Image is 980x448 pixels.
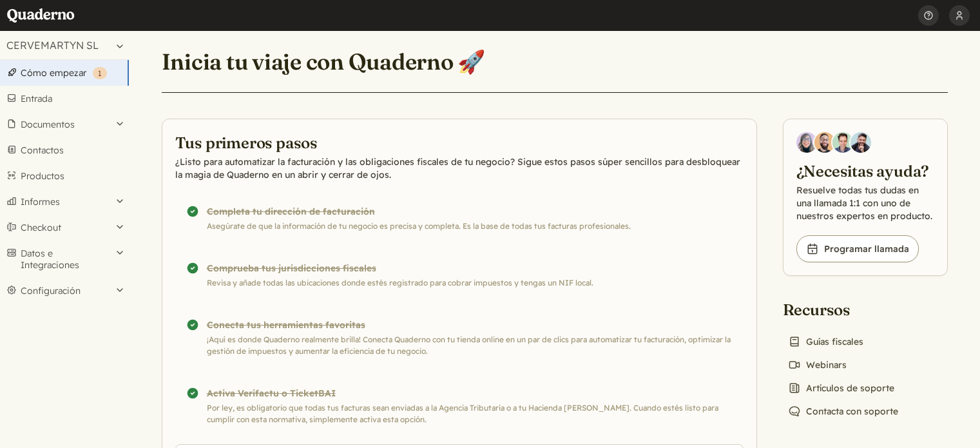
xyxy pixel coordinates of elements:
[850,132,871,153] img: Javier Rubio, DevRel at Quaderno
[783,299,903,320] h2: Recursos
[783,333,869,351] a: Guías fiscales
[175,155,744,181] p: ¿Listo para automatizar la facturación y las obligaciones fiscales de tu negocio? Sigue estos pas...
[832,132,853,153] img: Ivo Oltmans, Business Developer at Quaderno
[783,356,852,374] a: Webinars
[796,235,919,262] a: Programar llamada
[162,48,486,76] h1: Inicia tu viaje con Quaderno 🚀
[796,132,817,153] img: Diana Carrasco, Account Executive at Quaderno
[783,379,899,397] a: Artículos de soporte
[98,68,102,78] span: 1
[783,402,903,420] a: Contacta con soporte
[814,132,835,153] img: Jairo Fumero, Account Executive at Quaderno
[796,184,934,222] p: Resuelve todas tus dudas en una llamada 1:1 con uno de nuestros expertos en producto.
[175,132,744,153] h2: Tus primeros pasos
[796,161,934,181] h2: ¿Necesitas ayuda?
